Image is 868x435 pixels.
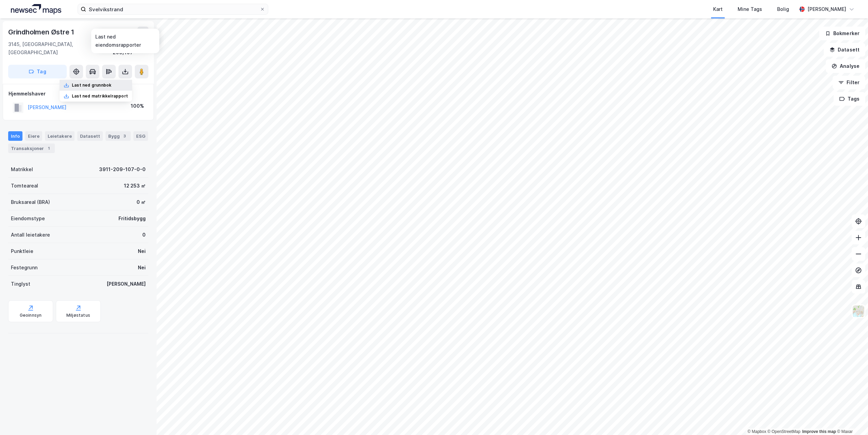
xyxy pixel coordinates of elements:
button: Tag [8,65,67,78]
div: 3145, [GEOGRAPHIC_DATA], [GEOGRAPHIC_DATA] [8,40,113,57]
div: 12 253 ㎡ [124,182,146,190]
div: Bolig [777,5,789,13]
div: Fritidsbygg [118,214,146,223]
div: Tomteareal [11,182,38,190]
div: Leietakere [45,131,75,141]
div: [PERSON_NAME] [807,5,846,13]
div: Eiere [25,131,42,141]
button: Bokmerker [819,27,865,40]
img: Z [852,305,865,318]
div: Mine Tags [738,5,762,13]
div: Punktleie [11,247,33,255]
div: Bygg [106,131,131,141]
div: Transaksjoner [8,144,55,153]
div: 3911-209-107-0-0 [99,165,146,174]
div: Festegrunn [11,264,37,272]
div: [PERSON_NAME] [107,280,146,288]
div: Antall leietakere [11,231,50,239]
div: Færder, 209/107 [113,40,148,57]
div: Eiendomstype [11,214,45,223]
div: Nei [138,247,146,255]
div: Bruksareal (BRA) [11,198,50,206]
div: Tinglyst [11,280,30,288]
div: Kontrollprogram for chat [834,402,868,435]
div: 0 [142,231,146,239]
div: Geoinnsyn [20,313,42,318]
div: 0 ㎡ [136,198,146,206]
button: Tags [834,92,865,106]
div: Kart [713,5,723,13]
div: Last ned grunnbok [72,82,111,88]
div: ESG [133,131,148,141]
button: Analyse [826,59,865,73]
div: 100% [131,102,144,110]
input: Søk på adresse, matrikkel, gårdeiere, leietakere eller personer [86,4,260,14]
button: Datasett [824,43,865,57]
button: Filter [833,76,865,89]
div: Grindholmen Østre 1 [8,27,76,37]
div: Miljøstatus [66,313,90,318]
div: 3 [121,133,128,139]
div: Matrikkel [11,165,33,174]
div: Last ned matrikkelrapport [72,93,128,99]
div: Info [8,131,22,141]
iframe: Chat Widget [834,402,868,435]
img: logo.a4113a55bc3d86da70a041830d287a7e.svg [11,4,61,14]
a: OpenStreetMap [768,429,801,434]
a: Improve this map [802,429,836,434]
div: Hjemmelshaver [9,90,148,98]
div: Datasett [77,131,103,141]
div: 1 [45,145,52,152]
div: Nei [138,264,146,272]
a: Mapbox [748,429,766,434]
